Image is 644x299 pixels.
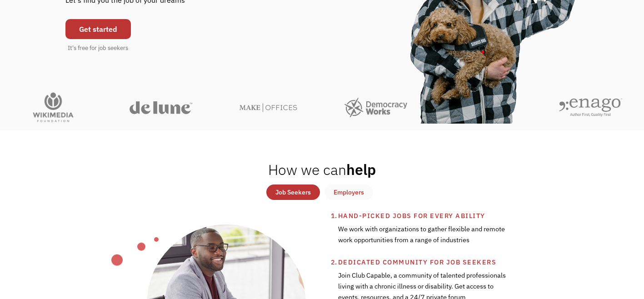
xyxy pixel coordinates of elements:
[65,19,131,39] a: Get started
[334,187,364,198] div: Employers
[268,160,376,179] h2: help
[338,221,507,257] div: We work with organizations to gather flexible and remote work opportunities from a range of indus...
[338,257,579,268] div: Dedicated community for job seekers
[268,160,346,179] span: How we can
[68,44,128,53] div: It's free for job seekers
[338,210,579,221] div: Hand-picked jobs for every ability
[275,187,311,198] div: Job Seekers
